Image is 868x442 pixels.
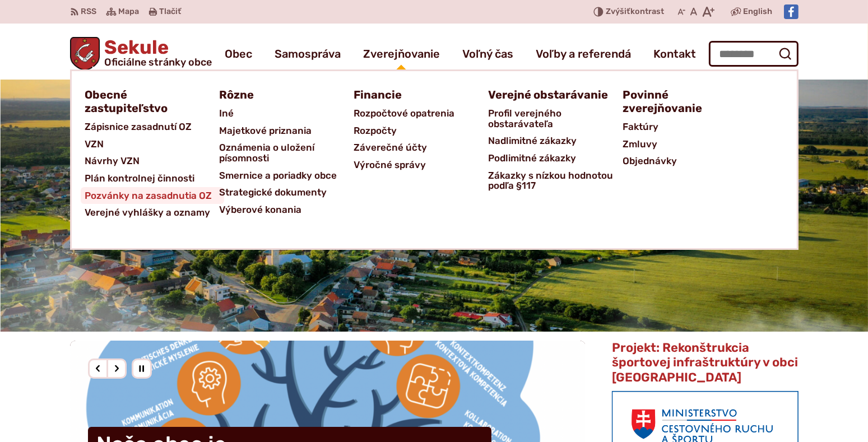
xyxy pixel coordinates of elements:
[225,38,252,69] a: Obec
[104,57,212,67] span: Oficiálne stránky obce
[612,340,798,385] span: Projekt: Rekonštrukcia športovej infraštruktúry v obci [GEOGRAPHIC_DATA]
[85,170,220,187] a: Plán kontrolnej činnosti
[354,156,426,174] span: Výročné správy
[132,359,152,379] div: Pozastaviť pohyb slajdera
[623,118,659,136] span: Faktúry
[275,38,341,69] a: Samospráva
[354,139,489,156] a: Záverečné účty
[354,122,397,139] span: Rozpočty
[220,167,354,184] a: Smernice a poriadky obce
[88,359,108,379] div: Predošlý slajd
[623,136,658,153] span: Zmluvy
[653,38,696,69] a: Kontakt
[220,105,234,122] span: Iné
[489,150,623,167] a: Podlimitné zákazky
[85,136,220,153] a: VZN
[489,167,623,194] a: Zákazky s nízkou hodnotou podľa §117
[85,187,212,204] span: Pozvánky na zasadnutia OZ
[623,152,677,170] span: Objednávky
[85,152,140,170] span: Návrhy VZN
[85,152,220,170] a: Návrhy VZN
[85,118,192,136] span: Zápisnice zasadnutí OZ
[489,105,623,132] a: Profil verejného obstarávateľa
[462,38,513,69] a: Voľný čas
[536,38,631,69] a: Voľby a referendá
[70,37,212,71] a: Logo Sekule, prejsť na domovskú stránku.
[354,139,428,156] span: Záverečné účty
[489,85,610,105] a: Verejné obstarávanie
[85,187,220,204] a: Pozvánky na zasadnutia OZ
[489,85,609,105] span: Verejné obstarávanie
[784,4,799,19] img: Prejsť na Facebook stránku
[85,85,206,118] a: Obecné zastupiteľstvo
[85,136,104,153] span: VZN
[220,201,354,218] a: Výberové konania
[220,184,354,201] a: Strategické dokumenty
[623,136,758,153] a: Zmluvy
[220,105,354,122] a: Iné
[70,37,100,71] img: Prejsť na domovskú stránku
[623,85,744,118] a: Povinné zverejňovanie
[363,38,440,69] a: Zverejňovanie
[489,150,577,167] span: Podlimitné zákazky
[220,85,254,105] span: Rôzne
[744,5,773,18] span: English
[85,170,195,187] span: Plán kontrolnej činnosti
[81,5,97,18] span: RSS
[623,118,758,136] a: Faktúry
[85,204,211,221] span: Verejné vyhlášky a oznamy
[606,7,630,16] span: Zvýšiť
[741,5,775,18] a: English
[354,122,489,139] a: Rozpočty
[354,156,489,174] a: Výročné správy
[489,132,623,150] a: Nadlimitné zákazky
[623,152,758,170] a: Objednávky
[85,204,220,221] a: Verejné vyhlášky a oznamy
[220,85,341,105] a: Rôzne
[85,118,220,136] a: Zápisnice zasadnutí OZ
[354,105,455,122] span: Rozpočtové opatrenia
[354,85,402,105] span: Financie
[354,105,489,122] a: Rozpočtové opatrenia
[220,201,302,218] span: Výberové konania
[220,139,354,166] a: Oznámenia o uložení písomnosti
[100,38,212,67] h1: Sekule
[106,359,127,379] div: Nasledujúci slajd
[160,7,182,17] span: Tlačiť
[119,5,140,18] span: Mapa
[354,85,475,105] a: Financie
[220,184,327,201] span: Strategické dokumenty
[220,122,312,139] span: Majetkové priznania
[489,132,577,150] span: Nadlimitné zákazky
[606,7,664,17] span: kontrast
[220,122,354,139] a: Majetkové priznania
[220,167,337,184] span: Smernice a poriadky obce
